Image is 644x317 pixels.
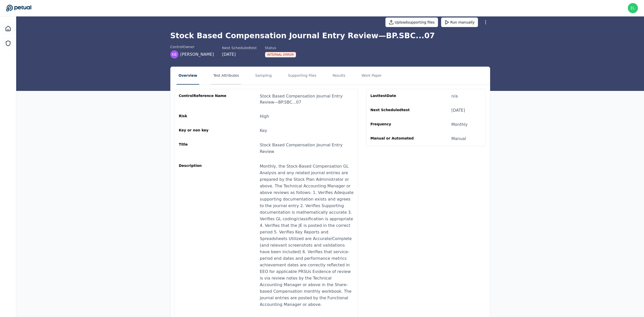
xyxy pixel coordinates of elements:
div: Key or non key [179,128,227,134]
div: Monthly [451,122,468,128]
button: Uploadsupporting files [385,17,438,27]
div: Next Scheduled test [370,107,419,113]
span: [PERSON_NAME] [180,51,214,57]
a: Dashboard [2,23,14,35]
h1: Stock Based Compensation Journal Entry Review — BP.SBC...07 [170,31,490,40]
button: Sampling [253,67,274,85]
a: Go to Dashboard [6,5,31,12]
img: eliot+reddit@petual.ai [628,3,638,13]
nav: Tabs [171,67,490,85]
button: More Options [481,18,490,27]
div: [DATE] [222,51,257,57]
div: Manual or Automated [370,136,419,142]
div: Title [179,142,227,155]
a: SOC [2,37,14,49]
div: control Owner [170,44,214,49]
div: Stock Based Compensation Journal Entry Review — BP.SBC...07 [260,93,354,105]
button: Overview [177,67,199,85]
div: Internal Error [265,52,296,57]
div: Key [260,128,267,134]
button: Supporting Files [286,67,318,85]
button: Run manually [441,17,478,27]
div: Monthly, the Stock-Based Compensation GL Analysis and any related journal entries are prepared by... [260,163,354,308]
div: Frequency [370,122,419,128]
div: n/a [451,93,458,99]
div: Description [179,163,227,308]
span: KB [172,52,177,57]
div: [DATE] [451,107,465,113]
button: Test Attributes [211,67,241,85]
div: Manual [451,136,466,142]
button: Work Paper [360,67,384,85]
span: Stock Based Compensation Journal Entry Review [260,143,343,154]
div: control Reference Name [179,93,227,105]
div: Risk [179,113,227,120]
div: Status [265,45,296,50]
div: Next Scheduled test [222,45,257,50]
button: Results [330,67,347,85]
div: Last test Date [370,93,419,99]
div: High [260,113,269,120]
